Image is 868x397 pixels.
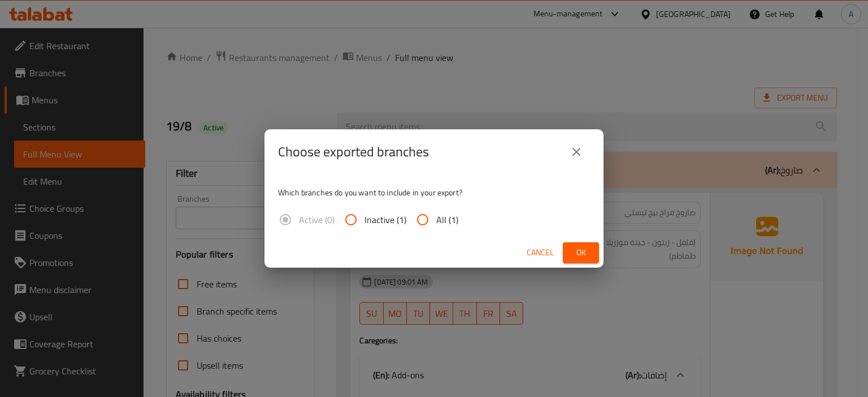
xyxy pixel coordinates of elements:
button: close [563,138,590,165]
p: Which branches do you want to include in your export? [278,187,590,198]
button: Cancel [522,242,558,263]
button: Ok [563,242,599,263]
span: Ok [572,246,590,260]
span: All (1) [436,213,458,226]
span: Cancel [527,246,554,260]
span: Inactive (1) [364,213,406,226]
h2: Choose exported branches [278,143,429,161]
span: Active (0) [299,213,335,226]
